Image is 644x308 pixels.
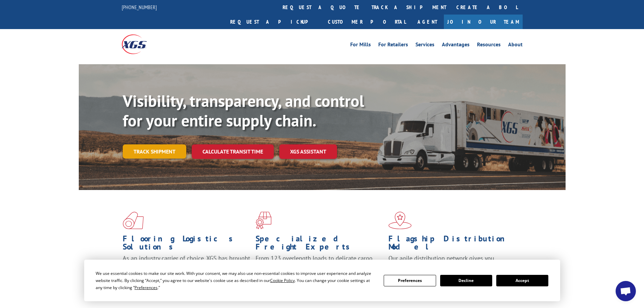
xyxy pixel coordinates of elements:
a: XGS ASSISTANT [279,144,337,159]
img: xgs-icon-total-supply-chain-intelligence-red [123,212,144,229]
a: For Mills [350,42,371,49]
a: Agent [411,15,444,29]
span: Cookie Policy [270,278,295,283]
a: Resources [477,42,501,49]
a: Customer Portal [323,15,411,29]
b: Visibility, transparency, and control for your entire supply chain. [123,90,364,131]
span: Preferences [135,285,158,290]
button: Preferences [384,275,436,286]
span: Our agile distribution network gives you nationwide inventory management on demand. [388,254,513,270]
div: Open chat [616,281,636,301]
h1: Specialized Freight Experts [256,235,383,254]
div: We use essential cookies to make our site work. With your consent, we may also use non-essential ... [96,270,376,291]
img: xgs-icon-focused-on-flooring-red [256,212,271,229]
button: Decline [440,275,492,286]
h1: Flagship Distribution Model [388,235,516,254]
button: Accept [496,275,548,286]
a: About [508,42,523,49]
a: Join Our Team [444,15,523,29]
span: As an industry carrier of choice, XGS has brought innovation and dedication to flooring logistics... [123,254,250,278]
h1: Flooring Logistics Solutions [123,235,251,254]
p: From 123 overlength loads to delicate cargo, our experienced staff knows the best way to move you... [256,254,383,284]
a: Track shipment [123,144,186,159]
a: Request a pickup [225,15,323,29]
a: Services [415,42,434,49]
a: [PHONE_NUMBER] [122,4,157,10]
img: xgs-icon-flagship-distribution-model-red [388,212,412,229]
div: Cookie Consent Prompt [84,260,560,301]
a: Calculate transit time [192,144,274,159]
a: Advantages [442,42,470,49]
a: For Retailers [378,42,408,49]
